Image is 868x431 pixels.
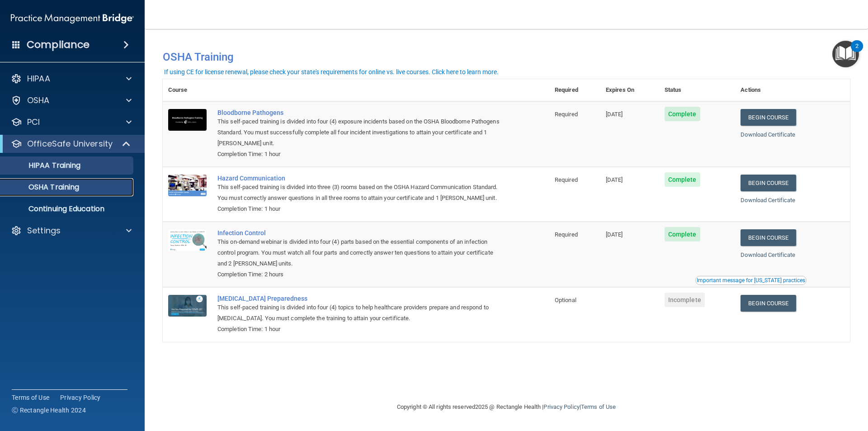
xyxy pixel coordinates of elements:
span: Complete [665,107,700,121]
a: Download Certificate [741,197,795,204]
a: Begin Course [741,295,796,312]
div: This self-paced training is divided into four (4) topics to help healthcare providers prepare and... [217,302,504,324]
span: [DATE] [606,111,623,118]
p: OSHA Training [6,183,79,192]
th: Expires On [600,79,659,101]
a: Begin Course [741,175,796,191]
a: OfficeSafe University [11,138,131,149]
div: This self-paced training is divided into four (4) exposure incidents based on the OSHA Bloodborne... [217,116,504,149]
a: Terms of Use [12,393,49,402]
a: HIPAA [11,73,132,84]
button: Open Resource Center, 2 new notifications [832,41,859,67]
a: Privacy Policy [60,393,101,402]
a: Download Certificate [741,251,795,258]
th: Required [549,79,600,101]
span: Required [555,176,578,183]
a: Infection Control [217,229,504,237]
div: Completion Time: 1 hour [217,324,504,335]
p: HIPAA Training [6,161,80,170]
a: Begin Course [741,229,796,246]
a: Download Certificate [741,131,795,138]
a: Begin Course [741,109,796,126]
p: PCI [27,117,40,128]
th: Course [163,79,212,101]
button: If using CE for license renewal, please check your state's requirements for online vs. live cours... [163,67,500,76]
div: Completion Time: 1 hour [217,149,504,160]
th: Status [659,79,736,101]
span: Complete [665,172,700,187]
span: Required [555,111,578,118]
a: OSHA [11,95,132,106]
th: Actions [735,79,850,101]
span: [DATE] [606,176,623,183]
div: This self-paced training is divided into three (3) rooms based on the OSHA Hazard Communication S... [217,182,504,204]
span: Required [555,231,578,238]
div: Important message for [US_STATE] practices [697,278,805,283]
p: OSHA [27,95,50,106]
a: Terms of Use [581,403,616,410]
h4: OSHA Training [163,51,850,63]
div: Completion Time: 1 hour [217,204,504,214]
a: Bloodborne Pathogens [217,109,504,116]
a: Hazard Communication [217,175,504,182]
div: If using CE for license renewal, please check your state's requirements for online vs. live cours... [164,69,499,75]
div: Copyright © All rights reserved 2025 @ Rectangle Health | | [341,393,671,422]
span: [DATE] [606,231,623,238]
img: PMB logo [11,9,134,28]
a: PCI [11,117,132,128]
span: Incomplete [665,293,705,307]
div: Completion Time: 2 hours [217,269,504,280]
a: Settings [11,225,132,236]
p: Continuing Education [6,204,129,213]
a: Privacy Policy [543,403,579,410]
div: This on-demand webinar is divided into four (4) parts based on the essential components of an inf... [217,237,504,269]
p: OfficeSafe University [27,138,113,149]
span: Complete [665,227,700,242]
p: HIPAA [27,73,50,84]
a: [MEDICAL_DATA] Preparedness [217,295,504,302]
button: Read this if you are a dental practitioner in the state of CA [695,276,807,285]
span: Ⓒ Rectangle Health 2024 [12,406,86,415]
div: 2 [855,46,859,58]
span: Optional [555,297,576,303]
p: Settings [27,225,61,236]
h4: Compliance [27,38,90,51]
